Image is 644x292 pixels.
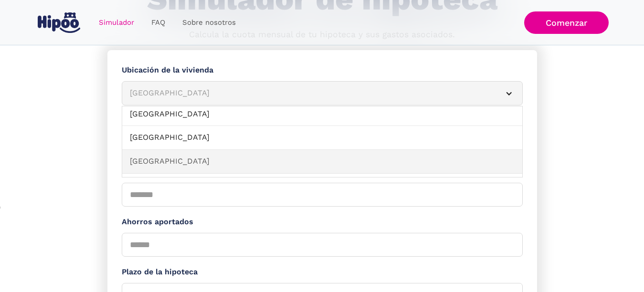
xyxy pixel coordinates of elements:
[36,9,83,37] a: home
[122,266,523,278] label: Plazo de la hipoteca
[122,81,523,105] article: [GEOGRAPHIC_DATA]
[122,103,522,126] a: [GEOGRAPHIC_DATA]
[122,64,523,76] label: Ubicación de la vivienda
[122,174,522,198] a: [GEOGRAPHIC_DATA]
[524,11,609,34] a: Comenzar
[122,150,522,174] a: [GEOGRAPHIC_DATA]
[130,87,492,99] div: [GEOGRAPHIC_DATA]
[122,126,522,150] a: [GEOGRAPHIC_DATA]
[90,13,143,32] a: Simulador
[122,106,523,177] nav: [GEOGRAPHIC_DATA]
[122,216,523,228] label: Ahorros aportados
[174,13,244,32] a: Sobre nosotros
[143,13,174,32] a: FAQ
